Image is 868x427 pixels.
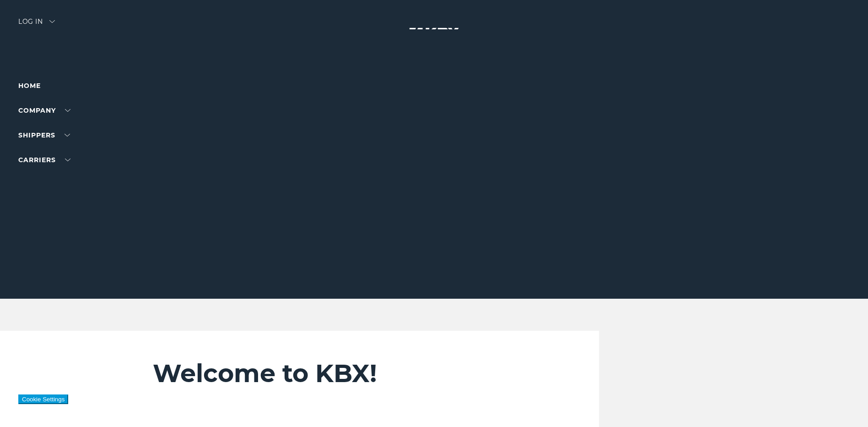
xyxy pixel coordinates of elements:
h2: Welcome to KBX! [153,358,544,389]
a: Carriers [18,156,70,164]
img: arrow [49,20,55,23]
a: SHIPPERS [18,131,70,139]
button: Cookie Settings [18,394,68,404]
a: Home [18,82,41,90]
div: Log in [18,18,55,32]
img: kbx logo [400,18,469,59]
a: Company [18,106,70,115]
